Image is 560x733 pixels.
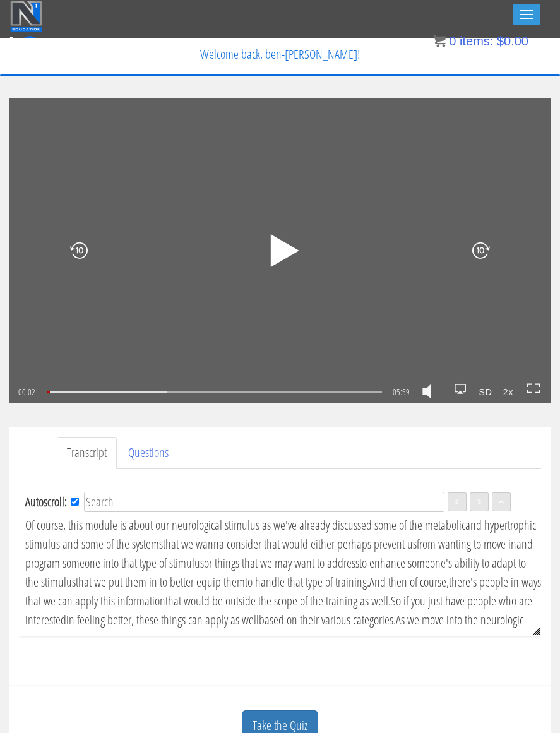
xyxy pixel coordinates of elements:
[10,33,38,50] a: 0
[497,34,528,48] bdi: 0.00
[497,382,519,402] strong: 2x
[84,492,444,512] input: Search
[163,535,417,552] span: that we wanna consider that would either perhaps prevent us
[460,34,493,48] span: items:
[165,592,391,609] span: that would be outside the scope of the training as well.
[22,36,38,52] span: 0
[25,535,533,571] span: and program someone into that type of stimulus
[18,388,37,396] span: 00:02
[417,535,516,552] span: from wanting to move in
[433,34,528,48] a: 0 items: $0.00
[369,573,449,590] span: And then of course,
[118,437,179,469] a: Questions
[57,437,117,469] a: Transcript
[25,573,541,609] span: there's people in ways that we can apply this information
[449,34,456,48] span: 0
[66,611,259,628] span: in feeling better, these things can apply as well
[245,573,369,590] span: to handle that type of training.
[204,554,359,571] span: or things that we may want to address
[433,35,446,47] img: icon11.png
[455,383,466,402] a: Play on AirPlay device
[497,34,504,48] span: $
[262,516,465,533] span: as we've already discussed some of the metabolic
[25,592,532,628] span: So if you just have people who are interested
[76,573,245,590] span: that we put them in to better equip them
[25,516,259,533] v: Of course, this module is about our neurological stimulus
[474,382,497,402] strong: SD
[25,554,526,590] span: to enhance someone's ability to adapt to the stimulus
[393,388,410,396] span: 05:59
[259,611,396,628] span: based on their various categories.
[10,39,550,70] p: Welcome back, ben-[PERSON_NAME]!
[25,516,536,552] span: and hypertrophic stimulus and some of the systems
[10,1,42,32] img: n1-education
